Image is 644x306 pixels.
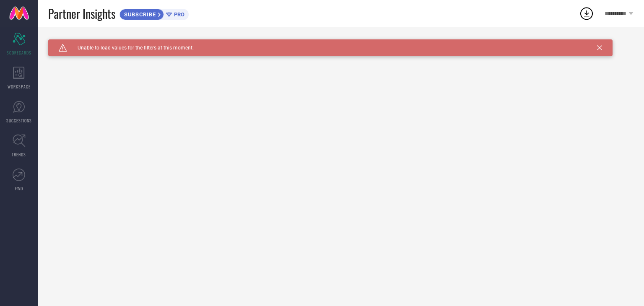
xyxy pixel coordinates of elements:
div: Unable to load filters at this moment. Please try later. [48,39,634,46]
span: TRENDS [12,151,26,158]
span: Partner Insights [48,5,115,22]
a: SUBSCRIBEPRO [119,7,189,20]
span: SUGGESTIONS [6,117,32,124]
span: PRO [172,11,184,18]
span: SCORECARDS [7,49,31,56]
span: Unable to load values for the filters at this moment. [67,45,194,51]
span: WORKSPACE [8,83,31,90]
div: Open download list [579,6,594,21]
span: FWD [15,185,23,192]
span: SUBSCRIBE [120,11,158,18]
